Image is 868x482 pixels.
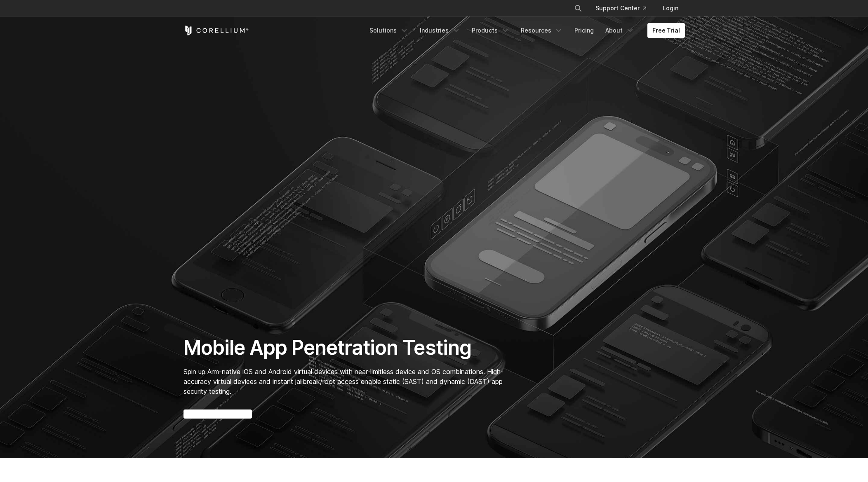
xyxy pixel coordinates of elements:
[183,26,249,35] a: Corellium Home
[647,23,685,38] a: Free Trial
[516,23,568,38] a: Resources
[656,1,685,16] a: Login
[415,23,465,38] a: Industries
[600,23,639,38] a: About
[564,1,685,16] div: Navigation Menu
[183,335,512,360] h1: Mobile App Penetration Testing
[365,23,685,38] div: Navigation Menu
[467,23,514,38] a: Products
[571,1,586,16] button: Search
[569,23,599,38] a: Pricing
[183,367,503,395] span: Spin up Arm-native iOS and Android virtual devices with near-limitless device and OS combinations...
[365,23,413,38] a: Solutions
[589,1,653,16] a: Support Center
